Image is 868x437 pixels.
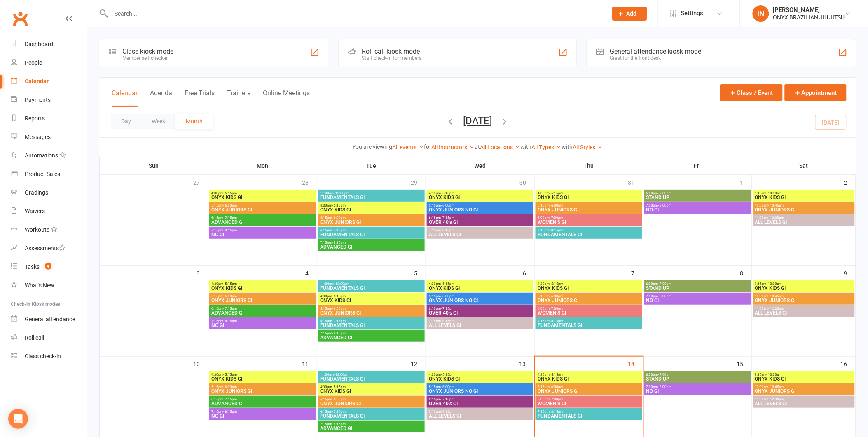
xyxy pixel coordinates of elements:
[627,10,637,17] span: Add
[428,204,532,207] span: 5:15pm
[320,319,423,323] span: 6:15pm
[767,191,782,195] span: - 10:00am
[658,294,672,298] span: - 8:00pm
[223,319,237,323] span: - 8:15pm
[428,191,532,195] span: 4:30pm
[428,282,532,286] span: 4:30pm
[332,422,346,426] span: - 8:15pm
[755,373,853,376] span: 9:15am
[550,397,563,401] span: - 7:00pm
[11,183,87,202] a: Gradings
[441,204,454,207] span: - 6:00pm
[211,373,314,376] span: 4:30pm
[740,266,752,280] div: 8
[320,426,423,431] span: ADVANCED GI
[537,207,641,212] span: ONYX JUNIORS GI
[785,84,847,101] button: Appointment
[428,389,532,394] span: ONYX JUNIORS NO GI
[141,114,175,129] button: Week
[320,232,423,237] span: FUNDAMENTALS GI
[320,389,423,394] span: ONYX KIDS GI
[25,134,51,140] div: Messages
[362,47,421,55] div: Roll call kiosk mode
[193,357,208,370] div: 10
[428,307,532,310] span: 6:15pm
[769,294,784,298] span: - 10:45am
[211,389,314,394] span: ONYX JUNIORS GI
[428,216,532,220] span: 6:15pm
[320,282,423,286] span: 11:00am
[197,266,208,280] div: 3
[610,55,702,61] div: Great for the front desk
[550,228,563,232] span: - 8:15pm
[550,204,563,207] span: - 6:00pm
[211,294,314,298] span: 5:15pm
[263,89,310,107] button: Online Meetings
[658,191,672,195] span: - 7:00pm
[537,286,641,291] span: ONYX KIDS GI
[523,266,534,280] div: 6
[211,207,314,212] span: ONYX JUNIORS GI
[332,397,346,401] span: - 6:00pm
[550,410,563,414] span: - 8:15pm
[441,373,454,376] span: - 5:15pm
[332,385,346,389] span: - 5:15pm
[428,401,532,406] span: OVER 40's GI
[414,266,426,280] div: 5
[755,191,853,195] span: 9:15am
[320,397,423,401] span: 5:15pm
[320,422,423,426] span: 7:15pm
[320,216,423,220] span: 5:15pm
[428,220,532,225] span: OVER 40's GI
[302,175,317,189] div: 28
[646,204,749,207] span: 7:00pm
[334,373,349,376] span: - 12:00pm
[320,331,423,335] span: 7:15pm
[537,323,641,328] span: FUNDAMENTALS GI
[428,232,532,237] span: ALL LEVELS GI
[428,385,532,389] span: 5:15pm
[25,59,42,66] div: People
[658,282,672,286] span: - 7:00pm
[25,96,51,103] div: Payments
[320,310,423,315] span: ONYX JUNIORS GI
[424,143,432,150] strong: for
[25,353,61,359] div: Class check-in
[537,228,641,232] span: 7:15pm
[175,114,213,129] button: Month
[334,282,349,286] span: - 12:00pm
[428,228,532,232] span: 7:15pm
[223,191,237,195] span: - 5:15pm
[755,385,853,389] span: 10:00am
[428,410,532,414] span: 7:15pm
[755,397,853,401] span: 11:00am
[11,258,87,276] a: Tasks 4
[537,319,641,323] span: 7:15pm
[320,241,423,244] span: 7:15pm
[537,216,641,220] span: 6:00pm
[11,35,87,54] a: Dashboard
[25,263,40,270] div: Tasks
[658,204,672,207] span: - 8:00pm
[681,4,704,23] span: Settings
[755,307,853,310] span: 11:00am
[755,294,853,298] span: 10:00am
[755,204,853,207] span: 10:00am
[769,385,784,389] span: - 10:45am
[332,294,346,298] span: - 5:15pm
[521,143,532,150] strong: with
[475,143,480,150] strong: at
[432,144,475,150] a: All Instructors
[11,276,87,295] a: What's New
[211,286,314,291] span: ONYX KIDS GI
[720,84,783,101] button: Class / Event
[441,294,454,298] span: - 6:00pm
[628,357,643,370] div: 14
[537,204,641,207] span: 5:15pm
[332,216,346,220] span: - 6:00pm
[25,316,75,322] div: General attendance
[537,397,641,401] span: 6:00pm
[428,414,532,418] span: ALL LEVELS GI
[767,282,782,286] span: - 10:00am
[122,55,173,61] div: Member self check-in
